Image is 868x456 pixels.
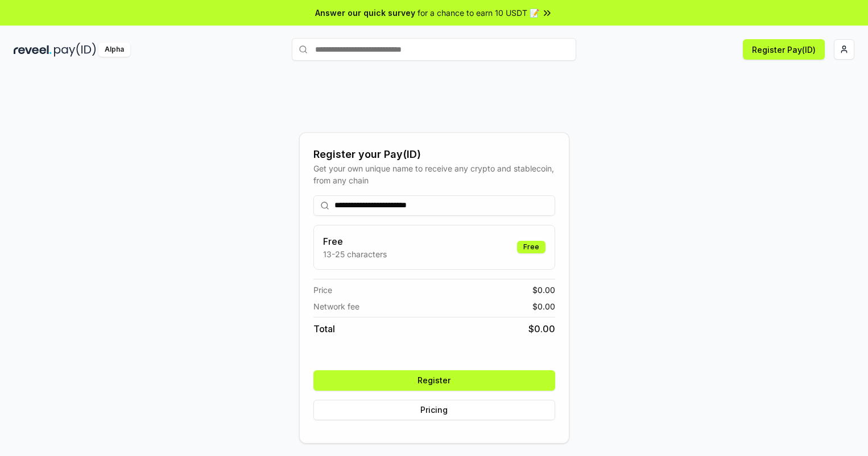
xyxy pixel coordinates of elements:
[14,43,52,57] img: reveel_dark
[313,400,555,420] button: Pricing
[532,300,555,312] span: $ 0.00
[315,7,415,19] span: Answer our quick survey
[313,300,359,312] span: Network fee
[418,7,539,19] span: for a chance to earn 10 USDT 📝
[323,235,387,248] h3: Free
[532,284,555,296] span: $ 0.00
[313,284,332,296] span: Price
[517,241,545,253] div: Free
[743,39,825,60] button: Register Pay(ID)
[528,322,555,336] span: $ 0.00
[313,147,555,162] div: Register your Pay(ID)
[313,370,555,391] button: Register
[313,162,555,186] div: Get your own unique name to receive any crypto and stablecoin, from any chain
[323,248,387,260] p: 13-25 characters
[54,43,96,57] img: pay_id
[98,43,130,57] div: Alpha
[313,322,335,336] span: Total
